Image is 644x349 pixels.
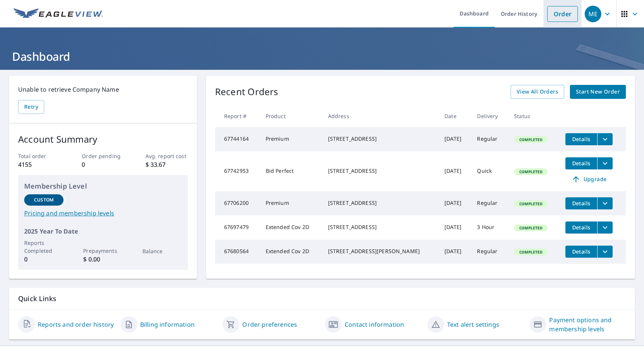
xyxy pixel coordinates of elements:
[565,157,597,169] button: detailsBtn-67742953
[438,127,471,151] td: [DATE]
[570,135,593,143] span: Details
[215,105,260,127] th: Report #
[570,175,608,184] span: Upgrade
[260,151,322,191] td: Bid Perfect
[34,197,54,203] p: Custom
[215,85,279,99] p: Recent Orders
[511,85,564,99] a: View All Orders
[18,100,44,114] button: Retry
[565,133,597,145] button: detailsBtn-67744164
[9,49,635,64] h1: Dashboard
[471,215,508,240] td: 3 Hour
[515,201,547,206] span: Completed
[328,199,433,207] div: [STREET_ADDRESS]
[260,215,322,240] td: Extended Cov 2D
[585,6,601,22] div: ME
[24,227,182,236] p: 2025 Year To Date
[570,200,593,207] span: Details
[18,132,188,146] p: Account Summary
[438,151,471,191] td: [DATE]
[24,239,63,255] p: Reports Completed
[345,320,404,329] a: Contact information
[515,137,547,142] span: Completed
[570,85,626,99] a: Start New Order
[438,105,471,127] th: Date
[570,224,593,231] span: Details
[570,160,593,167] span: Details
[146,152,188,160] p: Avg. report cost
[82,160,124,169] p: 0
[83,247,122,255] p: Prepayments
[140,320,195,329] a: Billing information
[438,215,471,240] td: [DATE]
[515,225,547,231] span: Completed
[260,191,322,215] td: Premium
[597,133,613,145] button: filesDropdownBtn-67744164
[597,246,613,258] button: filesDropdownBtn-67680564
[82,152,124,160] p: Order pending
[146,160,188,169] p: $ 33.67
[215,215,260,240] td: 67697479
[515,249,547,255] span: Completed
[142,247,182,255] p: Balance
[447,320,499,329] a: Text alert settings
[565,246,597,258] button: detailsBtn-67680564
[515,169,547,174] span: Completed
[328,135,433,143] div: [STREET_ADDRESS]
[83,255,122,264] p: $ 0.00
[14,8,103,20] img: EV Logo
[38,320,114,329] a: Reports and order history
[438,191,471,215] td: [DATE]
[328,167,433,175] div: [STREET_ADDRESS]
[549,315,626,334] a: Payment options and membership levels
[570,248,593,255] span: Details
[24,102,38,112] span: Retry
[18,152,60,160] p: Total order
[18,160,60,169] p: 4155
[328,223,433,231] div: [STREET_ADDRESS]
[215,191,260,215] td: 67706200
[260,240,322,264] td: Extended Cov 2D
[471,191,508,215] td: Regular
[18,85,188,94] p: Unable to retrieve Company Name
[597,157,613,169] button: filesDropdownBtn-67742953
[24,181,182,191] p: Membership Level
[438,240,471,264] td: [DATE]
[260,127,322,151] td: Premium
[565,221,597,234] button: detailsBtn-67697479
[328,248,433,255] div: [STREET_ADDRESS][PERSON_NAME]
[565,197,597,209] button: detailsBtn-67706200
[597,197,613,209] button: filesDropdownBtn-67706200
[24,255,63,264] p: 0
[242,320,297,329] a: Order preferences
[260,105,322,127] th: Product
[547,6,578,22] a: Order
[597,221,613,234] button: filesDropdownBtn-67697479
[471,240,508,264] td: Regular
[517,87,558,97] span: View All Orders
[565,173,613,185] a: Upgrade
[322,105,439,127] th: Address
[18,294,626,303] p: Quick Links
[471,151,508,191] td: Quick
[471,105,508,127] th: Delivery
[471,127,508,151] td: Regular
[215,127,260,151] td: 67744164
[215,151,260,191] td: 67742953
[215,240,260,264] td: 67680564
[24,209,182,218] a: Pricing and membership levels
[576,87,620,97] span: Start New Order
[508,105,559,127] th: Status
